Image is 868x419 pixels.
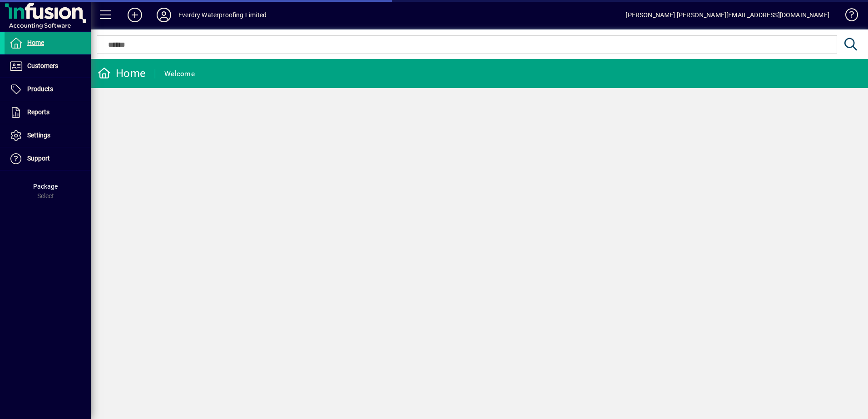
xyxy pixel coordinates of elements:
[27,132,50,139] span: Settings
[5,101,91,124] a: Reports
[626,8,829,22] div: [PERSON_NAME] [PERSON_NAME][EMAIL_ADDRESS][DOMAIN_NAME]
[27,62,58,69] span: Customers
[5,147,91,170] a: Support
[178,8,266,22] div: Everdry Waterproofing Limited
[27,85,53,93] span: Products
[5,78,91,101] a: Products
[5,55,91,78] a: Customers
[164,67,195,81] div: Welcome
[5,124,91,147] a: Settings
[27,39,44,46] span: Home
[149,7,178,23] button: Profile
[33,183,58,190] span: Package
[98,66,146,81] div: Home
[27,155,50,162] span: Support
[27,108,49,116] span: Reports
[838,2,857,31] a: Knowledge Base
[120,7,149,23] button: Add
